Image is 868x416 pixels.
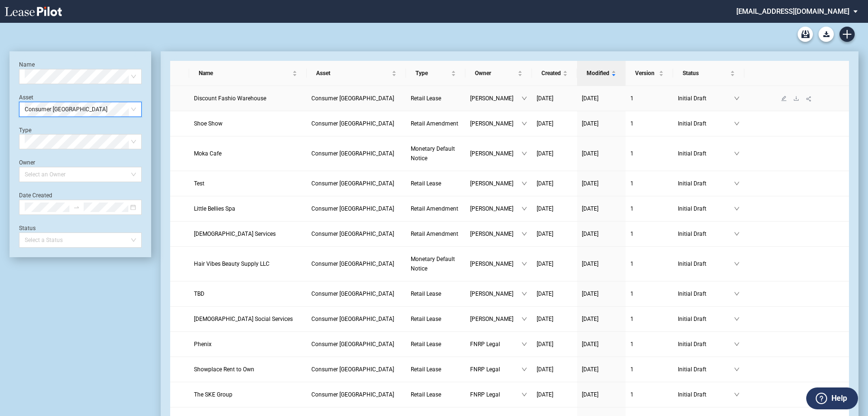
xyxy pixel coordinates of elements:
[678,179,734,188] span: Initial Draft
[582,150,598,157] span: [DATE]
[630,149,668,158] a: 1
[194,149,302,158] a: Moka Cafe
[683,68,728,78] span: Status
[630,391,634,398] span: 1
[537,229,572,239] a: [DATE]
[411,145,455,162] span: Monetary Default Notice
[582,120,598,127] span: [DATE]
[311,289,401,299] a: Consumer [GEOGRAPHIC_DATA]
[194,261,270,267] span: Hair Vibes Beauty Supply LLC
[630,314,668,324] a: 1
[411,204,461,213] a: Retail Amendment
[678,119,734,128] span: Initial Draft
[582,180,598,187] span: [DATE]
[537,290,553,297] span: [DATE]
[521,121,527,126] span: down
[537,95,553,102] span: [DATE]
[470,179,521,188] span: [PERSON_NAME]
[734,231,740,237] span: down
[734,261,740,267] span: down
[582,179,621,188] a: [DATE]
[532,61,577,86] th: Created
[411,144,461,163] a: Monetary Default Notice
[678,365,734,374] span: Initial Draft
[311,365,401,374] a: Consumer [GEOGRAPHIC_DATA]
[194,390,302,399] a: The SKE Group
[411,290,441,297] span: Retail Lease
[582,95,598,102] span: [DATE]
[470,314,521,324] span: [PERSON_NAME]
[194,289,302,299] a: TBD
[582,205,598,212] span: [DATE]
[630,95,634,102] span: 1
[537,289,572,299] a: [DATE]
[630,94,668,103] a: 1
[411,390,461,399] a: Retail Lease
[311,391,394,398] span: Consumer Square West
[194,365,302,374] a: Showplace Rent to Own
[781,96,787,101] span: edit
[411,366,441,373] span: Retail Lease
[678,229,734,239] span: Initial Draft
[537,150,553,157] span: [DATE]
[678,94,734,103] span: Initial Draft
[582,231,598,237] span: [DATE]
[734,121,740,126] span: down
[411,254,461,273] a: Monetary Default Notice
[673,61,744,86] th: Status
[839,27,855,42] a: Create new document
[521,151,527,156] span: down
[194,179,302,188] a: Test
[311,341,394,348] span: Consumer Square West
[582,366,598,373] span: [DATE]
[470,149,521,158] span: [PERSON_NAME]
[194,120,222,127] span: Shoe Show
[582,390,621,399] a: [DATE]
[630,150,634,157] span: 1
[194,339,302,349] a: Phenix
[537,365,572,374] a: [DATE]
[630,365,668,374] a: 1
[734,341,740,347] span: down
[734,151,740,156] span: down
[411,289,461,299] a: Retail Lease
[582,204,621,213] a: [DATE]
[630,341,634,348] span: 1
[582,289,621,299] a: [DATE]
[521,231,527,237] span: down
[311,314,401,324] a: Consumer [GEOGRAPHIC_DATA]
[316,68,390,78] span: Asset
[537,366,553,373] span: [DATE]
[678,259,734,269] span: Initial Draft
[582,341,598,348] span: [DATE]
[521,367,527,372] span: down
[537,120,553,127] span: [DATE]
[537,231,553,237] span: [DATE]
[582,149,621,158] a: [DATE]
[465,61,532,86] th: Owner
[19,192,52,199] label: Date Created
[734,96,740,101] span: down
[194,119,302,128] a: Shoe Show
[411,229,461,239] a: Retail Amendment
[582,339,621,349] a: [DATE]
[521,392,527,397] span: down
[819,27,834,42] button: Download Blank Form
[537,341,553,348] span: [DATE]
[19,94,33,101] label: Asset
[194,204,302,213] a: Little Bellies Spa
[311,205,394,212] span: Consumer Square West
[678,390,734,399] span: Initial Draft
[311,120,394,127] span: Consumer Square West
[311,229,401,239] a: Consumer [GEOGRAPHIC_DATA]
[678,339,734,349] span: Initial Draft
[630,180,634,187] span: 1
[537,390,572,399] a: [DATE]
[793,96,799,101] span: download
[537,94,572,103] a: [DATE]
[582,365,621,374] a: [DATE]
[194,316,293,322] span: Catholic Social Services
[734,367,740,372] span: down
[734,291,740,297] span: down
[189,61,307,86] th: Name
